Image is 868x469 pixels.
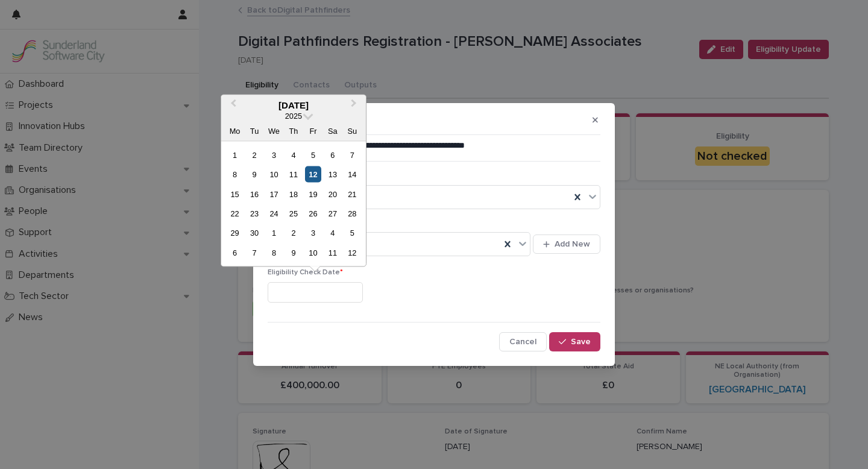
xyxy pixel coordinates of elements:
[344,225,360,241] div: Choose Sunday, 5 October 2025
[266,244,282,260] div: Choose Wednesday, 8 October 2025
[266,186,282,202] div: Choose Wednesday, 17 September 2025
[285,166,301,183] div: Choose Thursday, 11 September 2025
[266,166,282,183] div: Choose Wednesday, 10 September 2025
[324,186,341,202] div: Choose Saturday, 20 September 2025
[344,244,360,260] div: Choose Sunday, 12 October 2025
[305,225,321,241] div: Choose Friday, 3 October 2025
[227,244,243,260] div: Choose Monday, 6 October 2025
[344,206,360,222] div: Choose Sunday, 28 September 2025
[305,146,321,163] div: Choose Friday, 5 September 2025
[266,225,282,241] div: Choose Wednesday, 1 October 2025
[221,99,366,110] div: [DATE]
[305,186,321,202] div: Choose Friday, 19 September 2025
[285,122,301,139] div: Th
[246,225,262,241] div: Choose Tuesday, 30 September 2025
[266,206,282,222] div: Choose Wednesday, 24 September 2025
[324,146,341,163] div: Choose Saturday, 6 September 2025
[555,240,590,248] span: Add New
[246,122,262,139] div: Tu
[305,206,321,222] div: Choose Friday, 26 September 2025
[305,122,321,139] div: Fr
[324,206,341,222] div: Choose Saturday, 27 September 2025
[305,244,321,260] div: Choose Friday, 10 October 2025
[324,225,341,241] div: Choose Saturday, 4 October 2025
[571,338,591,346] span: Save
[246,186,262,202] div: Choose Tuesday, 16 September 2025
[246,244,262,260] div: Choose Tuesday, 7 October 2025
[285,225,301,241] div: Choose Thursday, 2 October 2025
[533,234,600,254] button: Add New
[222,96,242,115] button: Previous Month
[227,122,243,139] div: Mo
[225,145,362,262] div: month 2025-09
[344,166,360,183] div: Choose Sunday, 14 September 2025
[285,146,301,163] div: Choose Thursday, 4 September 2025
[344,186,360,202] div: Choose Sunday, 21 September 2025
[499,332,547,351] button: Cancel
[285,111,302,120] span: 2025
[227,186,243,202] div: Choose Monday, 15 September 2025
[344,146,360,163] div: Choose Sunday, 7 September 2025
[305,166,321,183] div: Choose Friday, 12 September 2025
[227,206,243,222] div: Choose Monday, 22 September 2025
[285,186,301,202] div: Choose Thursday, 18 September 2025
[246,206,262,222] div: Choose Tuesday, 23 September 2025
[285,244,301,260] div: Choose Thursday, 9 October 2025
[227,225,243,241] div: Choose Monday, 29 September 2025
[285,206,301,222] div: Choose Thursday, 25 September 2025
[266,146,282,163] div: Choose Wednesday, 3 September 2025
[549,332,600,351] button: Save
[509,338,536,346] span: Cancel
[324,166,341,183] div: Choose Saturday, 13 September 2025
[227,146,243,163] div: Choose Monday, 1 September 2025
[227,166,243,183] div: Choose Monday, 8 September 2025
[345,96,365,115] button: Next Month
[246,166,262,183] div: Choose Tuesday, 9 September 2025
[324,244,341,260] div: Choose Saturday, 11 October 2025
[324,122,341,139] div: Sa
[246,146,262,163] div: Choose Tuesday, 2 September 2025
[266,122,282,139] div: We
[344,122,360,139] div: Su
